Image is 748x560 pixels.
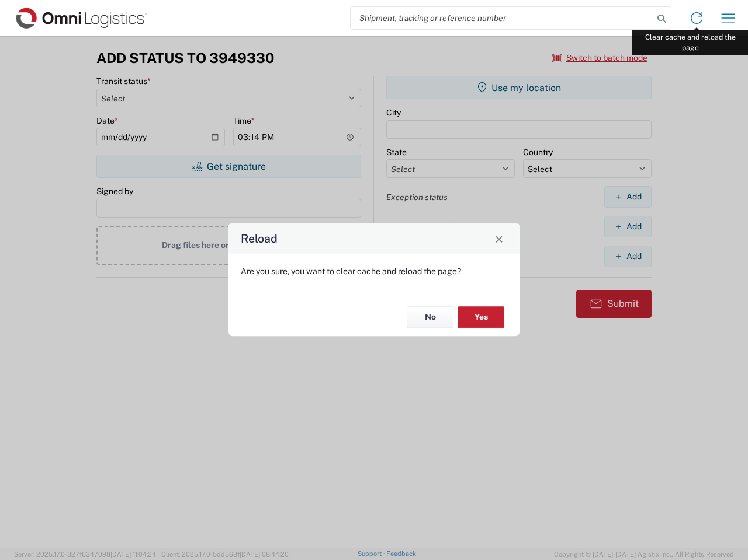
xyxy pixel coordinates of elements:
button: Yes [458,306,504,328]
h4: Reload [241,230,278,247]
p: Are you sure, you want to clear cache and reload the page? [241,266,507,276]
button: Close [491,230,507,247]
input: Shipment, tracking or reference number [351,7,653,29]
button: No [407,306,453,328]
